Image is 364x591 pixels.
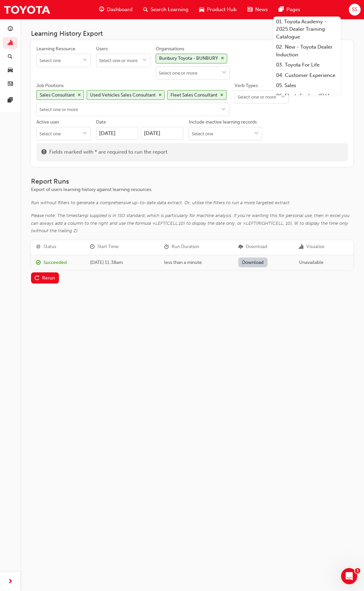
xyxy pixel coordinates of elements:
span: search-icon [8,54,12,60]
h3: Report Runs [31,178,353,185]
input: Active usertoggle menu [37,127,90,140]
span: cross-icon [220,93,223,97]
button: toggle menu [80,127,90,140]
span: Search Learning [151,6,188,14]
span: exclaim-icon [41,148,47,157]
div: Run Duration [172,243,199,251]
span: guage-icon [8,26,13,32]
span: down-icon [222,70,226,76]
span: cross-icon [78,93,81,97]
div: Rerun [42,275,55,281]
div: Used Vehicles Sales Consultant [90,91,156,99]
a: 02. New - Toyota Dealer Induction [273,42,341,60]
img: Trak [3,2,51,17]
div: Bunbury Toyota - BUNBURY [159,55,218,62]
span: chart-icon [8,40,13,46]
a: search-iconSearch Learning [138,3,194,17]
span: search-icon [143,5,148,14]
span: report_succeeded-icon [36,260,41,266]
a: pages-iconPages [273,3,306,17]
input: Verb Typestoggle menu [235,90,289,103]
button: toggle menu [139,54,150,67]
button: toggle menu [218,103,229,116]
iframe: Intercom live chat [341,568,357,584]
button: toggle menu [219,66,230,79]
div: Fleet Sales Consultant [171,91,217,99]
a: 04. Customer Experience [273,70,341,81]
span: SS [352,6,357,14]
span: Fields marked with * are required to run the report. [49,148,169,157]
span: Product Hub [207,6,237,14]
div: Users [96,46,108,52]
h3: Learning History Export [31,30,353,37]
div: Run without filters to generate a comprehensive up-to-date data extract. Or, utilise the filters ... [31,199,353,207]
div: Status [43,243,56,251]
button: toggle menu [80,54,90,67]
span: Export of users learning history against learning resources. [31,187,152,192]
span: target-icon [36,244,41,250]
span: car-icon [199,5,204,14]
span: news-icon [8,81,13,87]
div: Verb Types [235,82,258,89]
span: replay-icon [35,276,39,281]
span: 1 [355,568,360,573]
span: cross-icon [158,93,162,97]
input: Date [96,127,138,140]
div: Visualise [306,243,325,251]
div: less than a minute [164,259,228,267]
span: news-icon [247,5,252,14]
div: Date [96,119,106,126]
a: guage-iconDashboard [94,3,138,17]
span: pages-icon [8,98,13,104]
div: [DATE] 11:38am [90,259,154,267]
span: down-icon [221,107,226,113]
span: guage-icon [99,5,104,14]
span: down-icon [83,131,87,137]
a: 03. Toyota For Life [273,60,341,70]
input: Userstoggle menu [96,54,150,67]
span: down-icon [142,58,147,63]
a: car-iconProduct Hub [194,3,242,17]
span: clock-icon [90,244,95,250]
button: SS [349,4,361,16]
div: Download [246,243,267,251]
span: Pages [286,6,300,14]
button: toggle menu [251,127,262,140]
span: cross-icon [221,56,224,60]
div: Start Time [97,243,119,251]
div: Sales Consultant [40,91,75,99]
a: 01. Toyota Academy - 2025 Dealer Training Catalogue [273,17,341,42]
span: Unavailable [299,260,324,265]
button: Rerun [31,272,59,284]
span: car-icon [8,68,13,74]
div: Job Positions [36,82,64,89]
span: down-icon [281,95,285,100]
a: news-iconNews [242,3,273,17]
span: down-icon [83,58,87,63]
input: Include inactive learning recordstoggle menu [189,127,262,140]
span: chart-icon [299,244,304,250]
input: Date [141,127,183,140]
div: Include inactive learning records [189,119,257,126]
span: News [255,6,268,14]
div: Organisations [156,46,184,52]
input: Job PositionsSales Consultantcross-iconUsed Vehicles Sales Consultantcross-iconFleet Sales Consul... [37,103,229,116]
div: Learning Resource [36,46,75,52]
span: next-icon [8,577,13,586]
button: toggle menu [278,90,289,103]
a: 05. Sales [273,80,341,91]
div: Please note: The timestamp supplied is in ISO standard, which is particularly for machine analysi... [31,212,353,235]
span: pages-icon [279,5,284,14]
span: duration-icon [164,244,169,250]
input: OrganisationsBunbury Toyota - BUNBURYcross-icontoggle menu [156,66,230,79]
span: download-icon [238,244,243,250]
div: Active user [36,119,59,126]
div: Succeeded [43,259,67,267]
span: down-icon [254,131,259,137]
a: 06. Electrification (EV & Hybrid) [273,91,341,109]
a: Download [238,258,268,267]
input: Learning Resourcetoggle menu [37,54,90,67]
span: Dashboard [107,6,132,14]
